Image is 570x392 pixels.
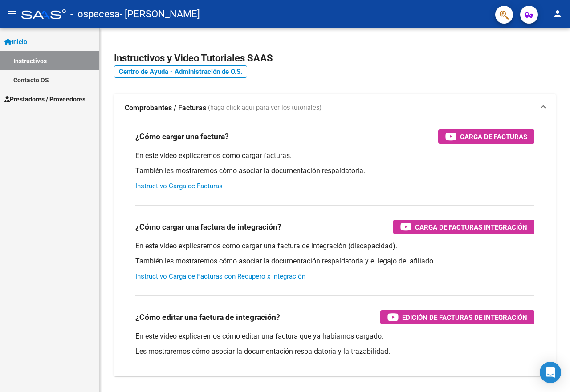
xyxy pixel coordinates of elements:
p: En este video explicaremos cómo cargar una factura de integración (discapacidad). [135,241,534,251]
span: Prestadores / Proveedores [4,94,85,104]
div: Open Intercom Messenger [540,362,561,383]
span: Carga de Facturas Integración [415,222,527,233]
a: Instructivo Carga de Facturas con Recupero x Integración [135,272,305,280]
span: - [PERSON_NAME] [120,4,200,24]
h3: ¿Cómo editar una factura de integración? [135,311,280,323]
h3: ¿Cómo cargar una factura? [135,130,229,143]
mat-expansion-panel-header: Comprobantes / Facturas (haga click aquí para ver los tutoriales) [114,94,556,122]
p: También les mostraremos cómo asociar la documentación respaldatoria y el legajo del afiliado. [135,256,534,266]
button: Carga de Facturas [438,129,534,144]
h2: Instructivos y Video Tutoriales SAAS [114,50,556,67]
span: Carga de Facturas [460,131,527,142]
div: Comprobantes / Facturas (haga click aquí para ver los tutoriales) [114,122,556,376]
p: Les mostraremos cómo asociar la documentación respaldatoria y la trazabilidad. [135,347,534,356]
button: Edición de Facturas de integración [380,310,534,324]
strong: Comprobantes / Facturas [125,103,206,113]
span: - ospecesa [70,4,120,24]
a: Centro de Ayuda - Administración de O.S. [114,65,247,78]
span: Inicio [4,37,27,47]
h3: ¿Cómo cargar una factura de integración? [135,221,281,233]
mat-icon: menu [7,8,18,19]
p: También les mostraremos cómo asociar la documentación respaldatoria. [135,166,534,176]
p: En este video explicaremos cómo editar una factura que ya habíamos cargado. [135,331,534,341]
a: Instructivo Carga de Facturas [135,182,223,190]
p: En este video explicaremos cómo cargar facturas. [135,151,534,161]
span: Edición de Facturas de integración [402,312,527,323]
button: Carga de Facturas Integración [393,220,534,234]
mat-icon: person [552,8,563,19]
span: (haga click aquí para ver los tutoriales) [208,103,322,113]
